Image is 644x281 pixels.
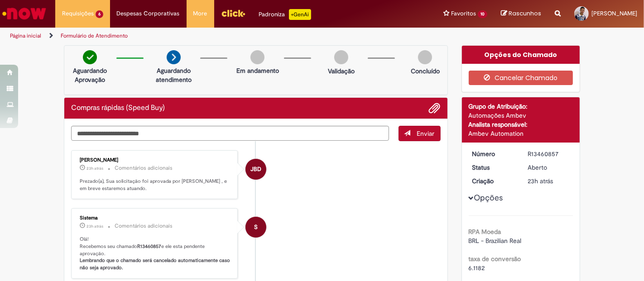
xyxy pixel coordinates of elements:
p: Aguardando Aprovação [68,66,112,84]
div: Opções do Chamado [462,46,580,64]
span: 23h atrás [87,224,103,229]
span: More [193,9,207,18]
dt: Status [466,163,521,172]
ul: Trilhas de página [7,28,423,44]
div: 29/08/2025 08:51:49 [528,176,570,186]
p: Prezado(a), Sua solicitação foi aprovada por [PERSON_NAME] , e em breve estaremos atuando. [80,178,231,192]
div: Aberto [528,163,570,172]
span: Requisições [62,9,94,18]
span: 23h atrás [87,166,103,171]
p: Concluído [411,67,440,76]
p: Em andamento [236,66,279,75]
button: Cancelar Chamado [469,71,573,85]
button: Enviar [399,126,441,141]
span: 10 [478,10,487,18]
dt: Criação [466,176,521,186]
time: 29/08/2025 08:54:47 [87,166,103,171]
div: Sistema [80,215,231,221]
textarea: Digite sua mensagem aqui... [71,126,389,141]
b: taxa de conversão [469,255,521,263]
span: 6.1182 [469,264,485,272]
b: R13460857 [137,243,161,250]
span: 23h atrás [528,177,553,185]
time: 29/08/2025 08:51:49 [528,177,553,185]
img: img-circle-grey.png [250,50,264,64]
small: Comentários adicionais [115,222,173,230]
div: Josenildo Batista De Araujo [245,159,266,180]
a: Rascunhos [501,10,541,18]
div: System [245,217,266,238]
img: ServiceNow [1,5,48,23]
b: RPA Moeda [469,228,501,236]
h2: Compras rápidas (Speed Buy) Histórico de tíquete [71,104,165,112]
div: Ambev Automation [469,129,573,138]
b: Lembrando que o chamado será cancelado automaticamente caso não seja aprovado. [80,257,231,271]
div: Analista responsável: [469,120,573,129]
dt: Número [466,149,521,158]
a: Formulário de Atendimento [61,32,128,39]
button: Adicionar anexos [429,102,441,114]
span: [PERSON_NAME] [591,10,637,17]
time: 29/08/2025 08:52:01 [87,224,103,229]
div: [PERSON_NAME] [80,157,231,163]
p: Aguardando atendimento [152,66,196,84]
span: Favoritos [451,9,476,18]
div: R13460857 [528,149,570,158]
span: JBD [250,158,261,180]
p: Validação [328,67,355,76]
span: Enviar [417,129,435,138]
img: img-circle-grey.png [418,50,432,64]
img: arrow-next.png [167,50,181,64]
img: check-circle-green.png [83,50,97,64]
p: Olá! Recebemos seu chamado e ele esta pendente aprovação. [80,236,231,271]
img: click_logo_yellow_360x200.png [221,6,245,20]
div: Grupo de Atribuição: [469,102,573,111]
span: S [254,216,258,238]
p: +GenAi [289,9,311,20]
div: Automações Ambev [469,111,573,120]
img: img-circle-grey.png [334,50,348,64]
small: Comentários adicionais [115,164,173,172]
a: Página inicial [10,32,41,39]
span: 6 [96,10,103,18]
div: Padroniza [259,9,311,20]
span: BRL - Brazilian Real [469,237,522,245]
span: Despesas Corporativas [117,9,180,18]
span: Rascunhos [509,9,541,18]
